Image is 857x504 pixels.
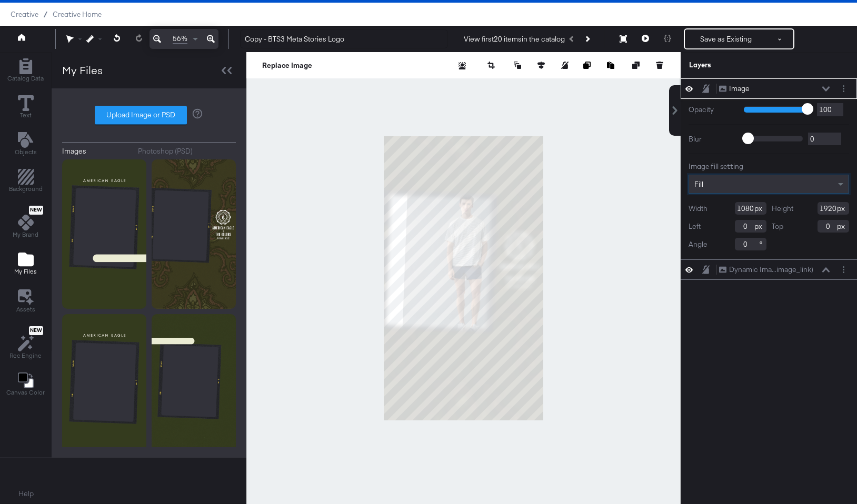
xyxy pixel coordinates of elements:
[689,239,707,249] label: Angle
[262,60,312,70] button: Replace Image
[8,129,43,159] button: Add Text
[689,60,796,70] div: Layers
[607,60,617,70] button: Paste image
[9,185,43,193] span: Background
[580,29,594,48] button: Next Product
[62,63,103,78] div: My Files
[772,204,793,214] label: Height
[14,267,37,276] span: My Files
[583,60,594,70] button: Copy image
[729,84,750,94] div: Image
[10,286,42,317] button: Assets
[689,204,707,214] label: Width
[20,111,32,119] span: Text
[7,74,44,83] span: Catalog Data
[6,204,45,243] button: NewMy Brand
[173,34,187,44] span: 56%
[16,305,35,314] span: Assets
[583,62,591,69] svg: Copy image
[12,93,40,123] button: Text
[719,264,814,275] button: Dynamic Ima...image_link)
[9,351,42,360] span: Rec Engine
[3,167,49,197] button: Add Rectangle
[3,324,48,363] button: NewRec Engine
[1,56,50,86] button: Add Rectangle
[729,265,813,275] div: Dynamic Ima...image_link)
[8,249,43,279] button: Add Files
[62,146,130,156] button: Images
[15,148,37,156] span: Objects
[11,10,38,18] span: Creative
[685,29,767,48] button: Save as Existing
[689,105,736,115] label: Opacity
[838,264,849,275] button: Layer Options
[6,388,45,397] span: Canvas Color
[459,62,466,69] svg: Remove background
[689,221,701,231] label: Left
[18,489,34,499] a: Help
[772,221,783,231] label: Top
[464,34,565,44] div: View first 20 items in the catalog
[838,83,849,94] button: Layer Options
[13,230,38,239] span: My Brand
[29,327,43,334] span: New
[53,10,102,18] a: Creative Home
[138,146,236,156] button: Photoshop (PSD)
[62,146,86,156] div: Images
[138,146,193,156] div: Photoshop (PSD)
[38,10,53,18] span: /
[689,134,736,144] label: Blur
[11,485,41,503] button: Help
[607,62,614,69] svg: Paste image
[719,83,750,94] button: Image
[689,162,849,172] div: Image fill setting
[29,207,43,214] span: New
